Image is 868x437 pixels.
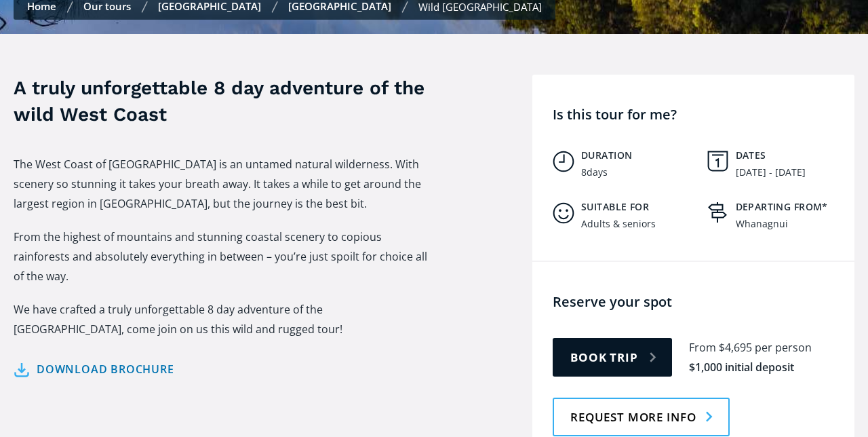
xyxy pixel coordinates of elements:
h5: Departing from* [736,201,848,213]
p: We have crafted a truly unforgettable 8 day adventure of the [GEOGRAPHIC_DATA], come join on us t... [14,300,434,339]
a: Request more info [553,398,730,436]
div: $1,000 [689,360,722,375]
h4: Is this tour for me? [553,105,848,123]
div: From [689,340,716,356]
a: Download brochure [14,360,174,379]
div: 8 [581,167,587,178]
h5: Duration [581,149,694,161]
div: Adults & seniors [581,218,656,230]
div: per person [755,340,812,356]
div: initial deposit [725,360,794,375]
h4: Reserve your spot [553,292,848,311]
div: Whanagnui [736,218,788,230]
a: Book trip [553,338,672,377]
h3: A truly unforgettable 8 day adventure of the wild West Coast [14,75,434,128]
h5: Suitable for [581,201,694,213]
div: days [587,167,608,178]
div: $4,695 [719,340,752,356]
div: [DATE] - [DATE] [736,167,806,178]
p: The West Coast of [GEOGRAPHIC_DATA] is an untamed natural wilderness. With scenery so stunning it... [14,155,434,214]
h5: Dates [736,149,848,161]
p: From the highest of mountains and stunning coastal scenery to copious rainforests and absolutely ... [14,227,434,286]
